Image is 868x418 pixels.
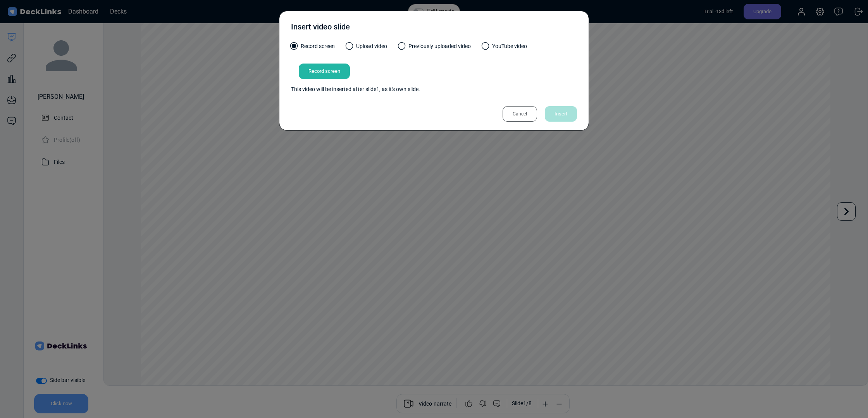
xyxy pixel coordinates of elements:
[399,42,471,54] label: Previously uploaded video
[503,106,537,122] div: Cancel
[291,21,350,36] div: Insert video slide
[482,42,527,54] label: YouTube video
[346,42,387,54] label: Upload video
[291,42,335,54] label: Record screen
[299,64,350,79] div: Record screen
[291,85,577,93] div: This video will be inserted after slide 1 , as it's own slide.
